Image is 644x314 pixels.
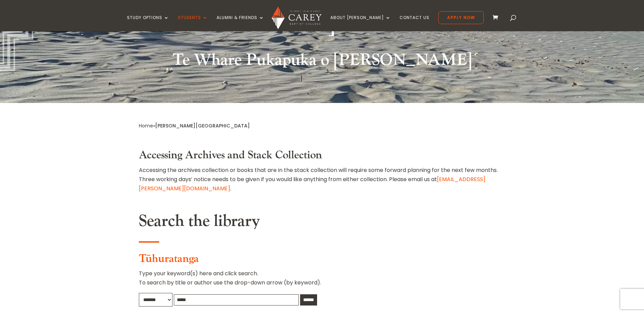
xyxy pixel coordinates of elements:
h3: Accessing Archives and Stack Collection [139,149,505,165]
a: Apply Now [438,11,484,24]
img: Carey Baptist College [272,6,321,29]
a: Alumni & Friends [217,15,264,31]
a: Study Options [127,15,169,31]
a: Students [178,15,208,31]
a: About [PERSON_NAME] [330,15,391,31]
span: [PERSON_NAME][GEOGRAPHIC_DATA] [155,122,250,129]
p: Type your keyword(s) here and click search. To search by title or author use the drop-down arrow ... [139,269,505,293]
span: » [139,122,250,129]
h2: Search the library [139,211,505,234]
h2: Te Whare Pukapuka o [PERSON_NAME] [139,50,505,73]
a: Home [139,122,153,129]
h3: Tūhuratanga [139,252,505,269]
a: Contact Us [400,15,429,31]
p: Accessing the archives collection or books that are in the stack collection will require some for... [139,165,505,193]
